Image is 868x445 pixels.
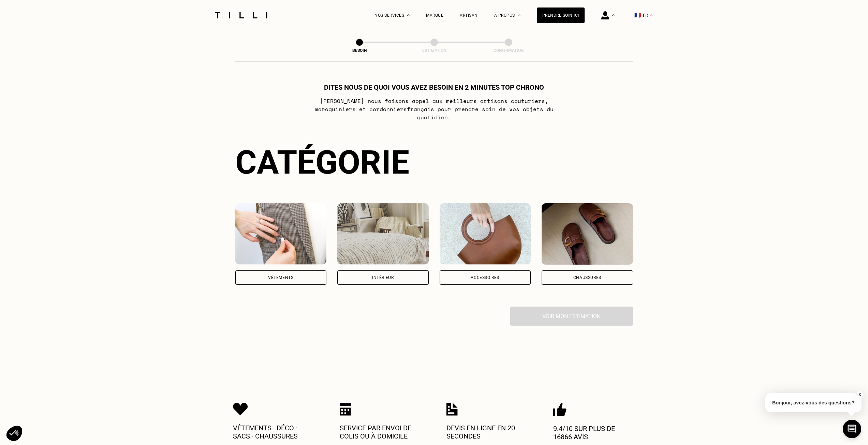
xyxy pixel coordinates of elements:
[765,393,862,412] p: Bonjour, avez-vous des questions?
[460,13,478,18] a: Artisan
[471,276,499,280] div: Accessoires
[612,14,615,16] img: Menu déroulant
[634,12,641,18] span: 🇫🇷
[446,403,458,416] img: Icon
[542,203,633,265] img: Chaussures
[440,203,531,265] img: Accessoires
[340,424,422,440] p: Service par envoi de colis ou à domicile
[426,13,443,18] a: Marque
[372,276,394,280] div: Intérieur
[553,425,635,441] p: 9.4/10 sur plus de 16866 avis
[856,391,863,398] button: X
[400,48,468,53] div: Estimation
[650,14,652,16] img: menu déroulant
[299,97,569,121] p: [PERSON_NAME] nous faisons appel aux meilleurs artisans couturiers , maroquiniers et cordonniers ...
[233,424,315,440] p: Vêtements · Déco · Sacs · Chaussures
[340,403,351,416] img: Icon
[407,14,410,16] img: Menu déroulant
[268,276,293,280] div: Vêtements
[235,143,633,181] div: Catégorie
[553,403,567,416] img: Icon
[601,11,609,19] img: icône connexion
[537,8,585,23] a: Prendre soin ici
[474,48,543,53] div: Confirmation
[233,403,248,416] img: Icon
[518,14,520,16] img: Menu déroulant à propos
[337,203,429,265] img: Intérieur
[573,276,601,280] div: Chaussures
[324,83,544,91] h1: Dites nous de quoi vous avez besoin en 2 minutes top chrono
[212,12,270,18] img: Logo du service de couturière Tilli
[325,48,394,53] div: Besoin
[446,424,528,440] p: Devis en ligne en 20 secondes
[235,203,327,265] img: Vêtements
